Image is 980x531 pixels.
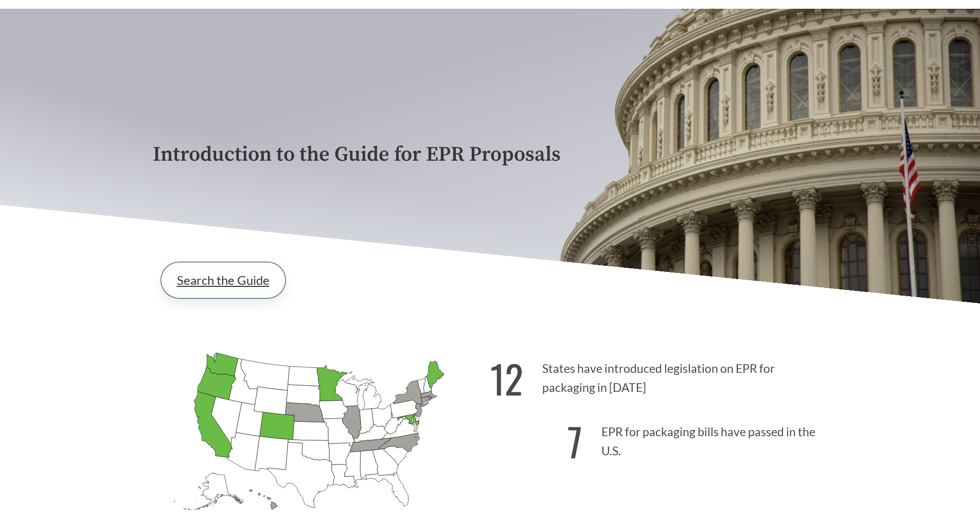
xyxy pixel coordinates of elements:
p: EPR for packaging bills have passed in the U.S. [490,407,828,470]
a: Search the Guide [161,262,286,298]
p: States have introduced legislation on EPR for packaging in [DATE] [490,344,828,407]
strong: 12 [490,350,523,407]
strong: 7 [567,413,582,470]
p: Introduction to the Guide for EPR Proposals [153,143,828,166]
